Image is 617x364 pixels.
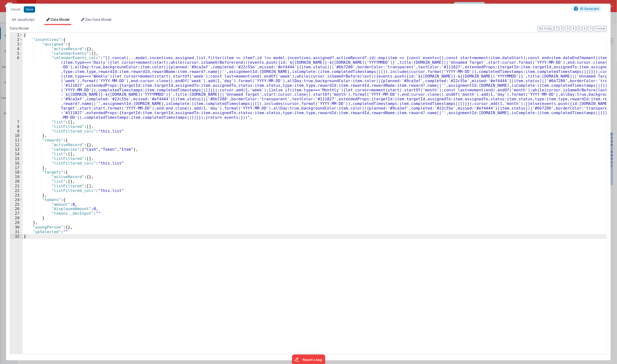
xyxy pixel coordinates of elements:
[10,206,23,211] div: 26
[10,51,23,56] div: 5
[10,120,23,124] div: 7
[594,26,607,31] button: Format
[538,26,553,31] button: No Folds
[560,26,564,31] button: 2
[10,161,23,166] div: 16
[582,26,587,31] button: 6
[10,142,23,147] div: 12
[572,6,601,12] button: AI Assistant
[24,6,35,13] button: Save
[10,166,23,170] div: 17
[10,129,23,134] div: 9
[10,26,29,31] span: Data Model
[10,179,23,184] div: 20
[51,17,69,22] span: Data Model
[10,55,23,119] div: 6
[10,174,23,179] div: 19
[10,170,23,174] div: 18
[10,152,23,156] div: 14
[10,33,23,37] div: 1
[10,202,23,207] div: 25
[554,26,559,31] button: 1
[10,184,23,188] div: 21
[571,26,576,31] button: 4
[10,42,23,47] div: 3
[580,7,599,11] span: AI Assistant
[565,26,570,31] button: 3
[588,26,593,31] button: 7
[10,220,23,225] div: 29
[10,198,23,202] div: 24
[10,138,23,142] div: 11
[10,133,23,138] div: 10
[10,188,23,193] div: 22
[10,37,23,42] div: 2
[10,147,23,152] div: 13
[10,225,23,229] div: 30
[10,211,23,216] div: 27
[8,6,23,13] button: Cancel
[10,229,23,234] div: 31
[10,193,23,198] div: 23
[17,17,35,22] span: JavaScript
[10,124,23,129] div: 8
[10,216,23,220] div: 28
[85,17,111,22] span: Dev Data Model
[10,47,23,51] div: 4
[10,234,23,239] div: 32
[577,26,581,31] button: 5
[10,156,23,161] div: 15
